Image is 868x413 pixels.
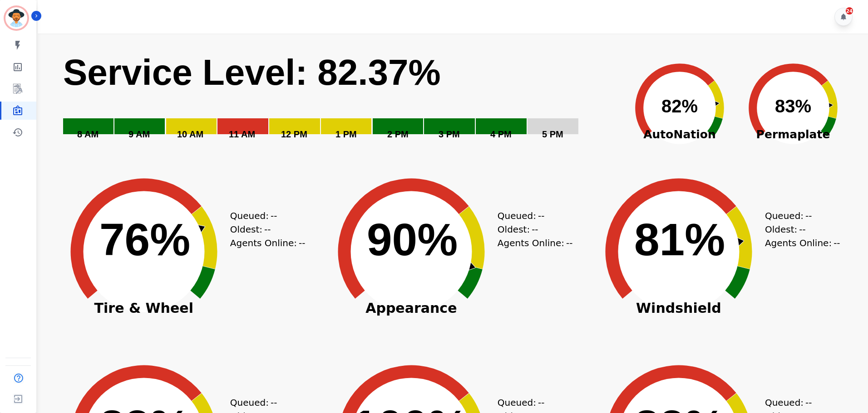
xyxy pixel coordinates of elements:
span: -- [805,209,812,223]
span: Permaplate [736,126,850,143]
text: 82% [661,96,698,116]
text: 12 PM [281,129,307,139]
span: Appearance [321,304,502,313]
text: 8 AM [77,129,99,139]
div: Agents Online: [765,236,842,250]
div: Queued: [230,396,298,409]
span: -- [799,223,805,236]
span: -- [532,223,538,236]
span: -- [566,236,572,250]
text: 4 PM [490,129,512,139]
div: Oldest: [765,223,833,236]
img: Bordered avatar [5,7,27,29]
text: 10 AM [177,129,203,139]
span: -- [299,236,305,250]
text: 2 PM [387,129,409,139]
div: Oldest: [230,223,298,236]
span: -- [271,209,277,223]
span: -- [805,396,812,409]
text: 76% [99,214,190,265]
span: -- [538,209,544,223]
span: Tire & Wheel [53,304,235,313]
div: Queued: [230,209,298,223]
text: 5 PM [542,129,563,139]
span: -- [271,396,277,409]
text: 9 AM [128,129,150,139]
div: Queued: [498,209,566,223]
text: 1 PM [335,129,357,139]
span: -- [833,236,840,250]
div: Agents Online: [498,236,575,250]
div: 24 [846,7,853,15]
span: -- [538,396,544,409]
text: 11 AM [229,129,255,139]
div: Oldest: [498,223,566,236]
div: Agents Online: [230,236,307,250]
text: 90% [367,214,458,265]
div: Queued: [765,209,833,223]
span: Windshield [588,304,769,313]
text: 81% [634,214,725,265]
span: AutoNation [623,126,736,143]
div: Queued: [765,396,833,409]
text: 83% [775,96,811,116]
span: -- [264,223,271,236]
div: Queued: [498,396,566,409]
svg: Service Level: 0% [62,50,621,152]
text: Service Level: 82.37% [63,52,441,92]
text: 3 PM [439,129,460,139]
